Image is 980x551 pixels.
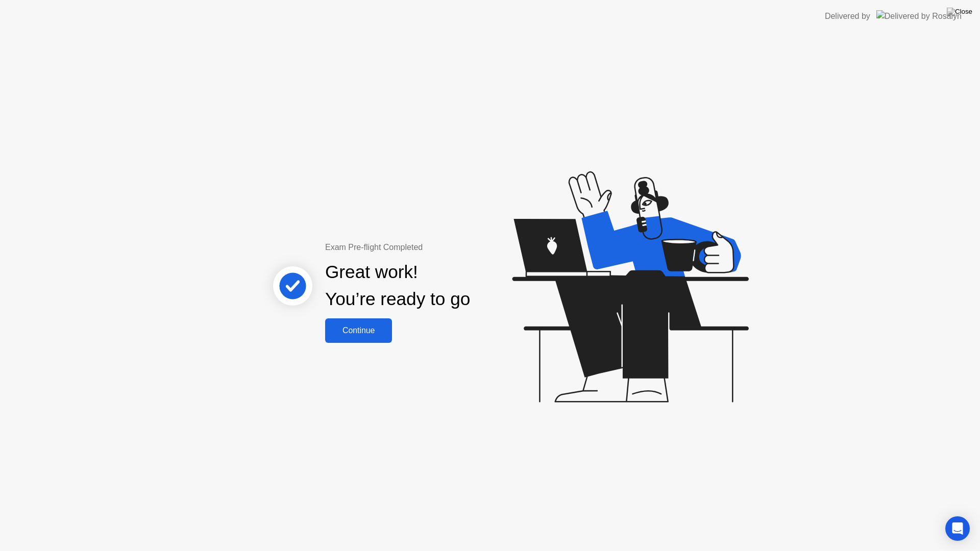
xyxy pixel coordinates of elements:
div: Open Intercom Messenger [945,516,970,541]
div: Exam Pre-flight Completed [325,241,536,254]
img: Delivered by Rosalyn [876,10,962,22]
button: Continue [325,318,392,343]
img: Close [947,8,972,16]
div: Continue [328,326,389,335]
div: Great work! You’re ready to go [325,259,470,313]
div: Delivered by [825,10,870,22]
